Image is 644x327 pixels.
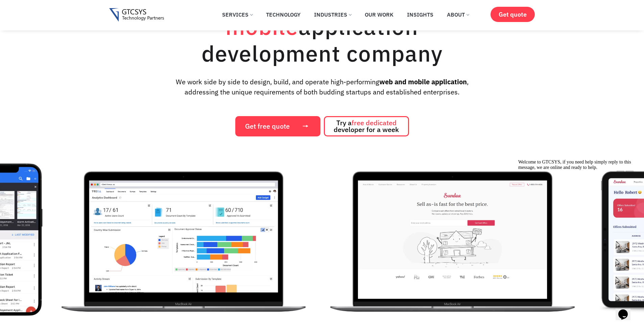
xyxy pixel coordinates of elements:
[499,11,527,18] span: Get quote
[109,8,164,22] img: Gtcsys logo
[360,7,399,22] a: Our Work
[442,7,474,22] a: About
[616,300,637,320] iframe: chat widget
[56,163,311,316] img: Mac Trexa App developed by the Best Web and Mobile App Development Company
[324,116,409,136] a: Try afree dedicated developer for a week
[164,77,479,97] p: We work side by side to design, build, and operate high-performing , addressing the unique requir...
[235,116,320,136] a: Get free quote
[516,157,637,297] iframe: chat widget
[3,3,124,14] div: Welcome to GTCSYS, if you need help simply reply to this message, we are online and ready to help.
[56,163,325,316] div: 3 / 12
[379,77,467,86] strong: web and mobile application
[309,7,356,22] a: Industries
[217,7,258,22] a: Services
[261,7,306,22] a: Technology
[334,119,399,133] span: Try a developer for a week
[491,7,535,22] a: Get quote
[402,7,438,22] a: Insights
[325,163,594,316] div: 4 / 12
[325,163,580,316] img: Sundae Website Portal created by the Best Web and Mobile App Development Company
[3,3,116,13] span: Welcome to GTCSYS, if you need help simply reply to this message, we are online and ready to help.
[245,123,290,130] span: Get free quote
[352,118,397,127] span: free dedicated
